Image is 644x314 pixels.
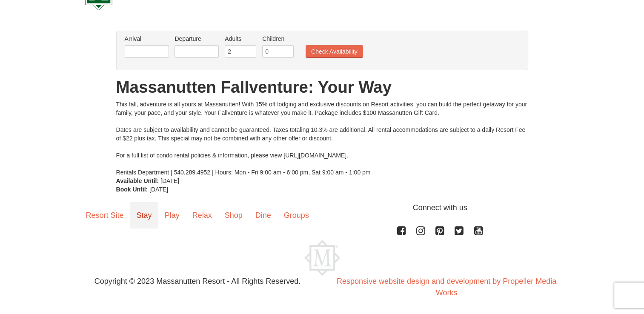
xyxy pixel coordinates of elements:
[304,240,340,276] img: Massanutten Resort Logo
[149,186,168,193] span: [DATE]
[225,34,256,43] label: Adults
[125,34,169,43] label: Arrival
[80,202,565,214] p: Connect with us
[278,202,315,228] a: Groups
[337,277,556,297] a: Responsive website design and development by Propeller Media Works
[158,202,186,228] a: Play
[249,202,278,228] a: Dine
[130,202,158,228] a: Stay
[262,34,294,43] label: Children
[116,100,528,177] div: This fall, adventure is all yours at Massanutten! With 15% off lodging and exclusive discounts on...
[73,276,322,287] p: Copyright © 2023 Massanutten Resort - All Rights Reserved.
[175,34,219,43] label: Departure
[80,202,130,228] a: Resort Site
[218,202,249,228] a: Shop
[306,45,363,58] button: Check Availability
[186,202,218,228] a: Relax
[160,177,179,184] span: [DATE]
[116,79,528,96] h1: Massanutten Fallventure: Your Way
[116,186,148,193] strong: Book Until:
[116,177,159,184] strong: Available Until:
